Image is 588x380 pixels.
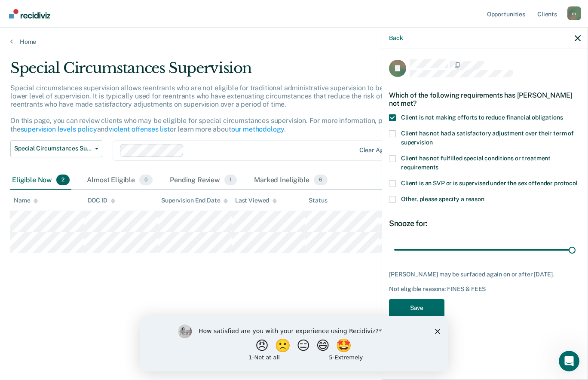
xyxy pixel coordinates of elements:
[389,299,444,317] button: Save
[401,180,578,187] span: Client is an SVP or is supervised under the sex offender protocol
[401,130,574,146] span: Client has not had a satisfactory adjustment over their term of supervision
[235,197,277,204] div: Last Viewed
[309,197,327,204] div: Status
[559,351,579,371] iframe: Intercom live chat
[401,114,563,121] span: Client is not making efforts to reduce financial obligations
[567,6,581,20] button: Profile dropdown button
[389,271,581,278] div: [PERSON_NAME] may be surfaced again on or after [DATE].
[9,9,50,18] img: Recidiviz
[56,175,70,186] span: 2
[139,175,153,186] span: 0
[161,197,228,204] div: Supervision End Date
[10,38,578,46] a: Home
[359,147,396,154] div: Clear agents
[10,84,432,133] p: Special circumstances supervision allows reentrants who are not eligible for traditional administ...
[401,155,551,171] span: Client has not fulfilled special conditions or treatment requirements
[389,219,581,228] div: Snooze for:
[231,125,285,133] a: our methodology
[88,197,115,204] div: DOC ID
[140,316,448,371] iframe: Survey by Kim from Recidiviz
[314,175,328,186] span: 6
[567,6,581,20] div: m
[10,59,451,84] div: Special Circumstances Supervision
[401,196,484,202] span: Other, please specify a reason
[224,175,237,186] span: 1
[10,171,71,190] div: Eligible Now
[14,145,92,152] span: Special Circumstances Supervision
[85,171,154,190] div: Almost Eligible
[389,285,581,293] div: Not eligible reasons: FINES & FEES
[389,34,403,42] button: Back
[252,171,329,190] div: Marked Ineligible
[109,125,170,133] a: violent offenses list
[21,125,97,133] a: supervision levels policy
[168,171,239,190] div: Pending Review
[14,197,38,204] div: Name
[389,84,581,114] div: Which of the following requirements has [PERSON_NAME] not met?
